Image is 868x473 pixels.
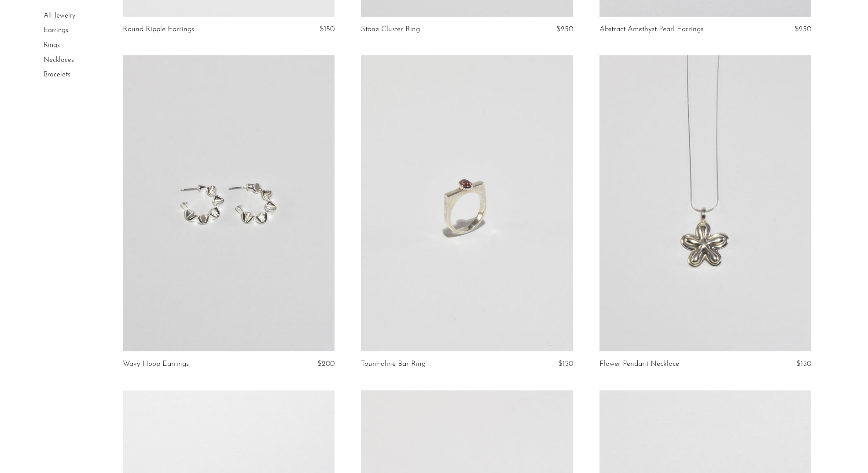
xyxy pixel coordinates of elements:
[44,57,74,64] a: Necklaces
[123,25,194,33] a: Round Ripple Earrings
[556,25,573,33] span: $250
[44,42,60,49] a: Rings
[317,360,335,368] span: $200
[44,27,68,34] a: Earrings
[44,71,70,78] a: Bracelets
[600,360,679,368] a: Flower Pendant Necklace
[794,25,811,33] span: $250
[320,25,335,33] span: $150
[361,25,420,33] a: Stone Cluster Ring
[600,25,703,33] a: Abstract Amethyst Pearl Earrings
[361,360,426,368] a: Tourmaline Bar Ring
[44,12,75,19] a: All Jewelry
[558,360,573,368] span: $150
[796,360,811,368] span: $150
[123,360,189,368] a: Wavy Hoop Earrings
